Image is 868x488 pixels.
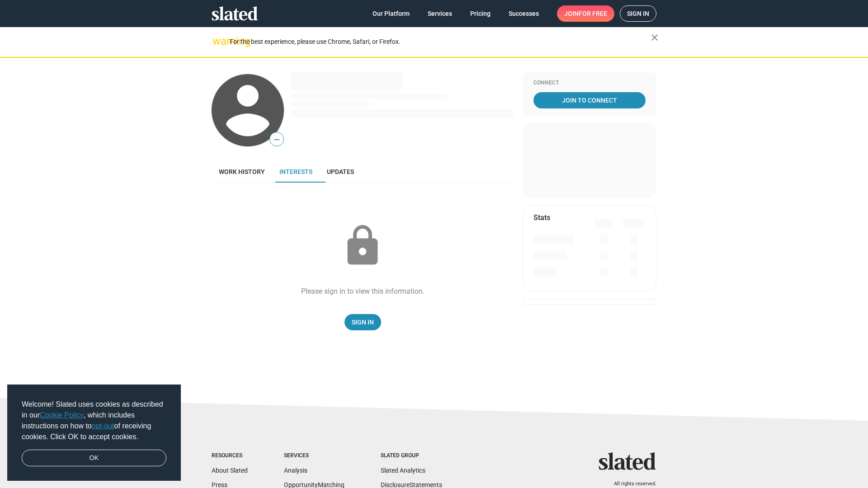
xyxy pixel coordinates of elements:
div: Slated Group [381,452,442,460]
div: Connect [533,80,646,87]
span: Services [428,5,452,22]
a: Sign In [344,314,381,330]
a: Analysis [284,467,307,474]
a: opt-out [92,422,114,430]
mat-card-title: Stats [533,213,550,222]
span: Sign In [352,314,374,330]
a: Cookie Policy [40,411,84,419]
span: — [270,134,283,145]
mat-icon: warning [212,36,223,47]
a: Sign in [620,5,656,22]
a: Services [420,5,459,22]
div: Please sign in to view this information. [301,286,425,296]
a: Interests [272,161,320,183]
a: Our Platform [365,5,417,22]
a: About Slated [212,467,248,474]
span: Our Platform [373,5,410,22]
a: Successes [501,5,546,22]
span: Updates [327,168,354,175]
span: Work history [219,168,265,175]
span: Welcome! Slated uses cookies as described in our , which includes instructions on how to of recei... [22,399,166,442]
span: Sign in [627,6,649,21]
mat-icon: lock [340,223,385,268]
span: for free [579,5,607,22]
a: Joinfor free [557,5,614,22]
div: Services [284,452,344,460]
a: dismiss cookie message [22,450,166,467]
div: Resources [212,452,248,460]
a: Pricing [463,5,498,22]
span: Successes [509,5,539,22]
span: Join To Connect [535,92,644,108]
a: Work history [212,161,272,183]
div: cookieconsent [7,385,181,481]
mat-icon: close [649,32,660,43]
span: Pricing [470,5,491,22]
a: Updates [320,161,361,183]
a: Join To Connect [533,92,646,108]
span: Interests [279,168,312,175]
div: For the best experience, please use Chrome, Safari, or Firefox. [230,36,651,48]
a: Slated Analytics [381,467,425,474]
span: Join [564,5,607,22]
